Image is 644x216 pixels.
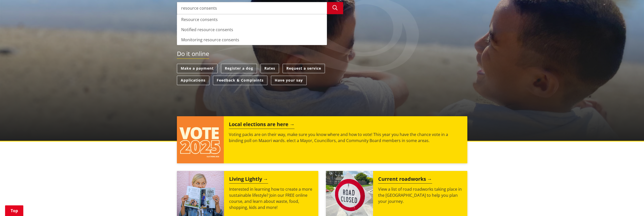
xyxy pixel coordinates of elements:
a: Applications [177,76,209,85]
a: Rates [261,64,279,73]
p: View a list of road roadworks taking place in the [GEOGRAPHIC_DATA] to help you plan your journey. [378,186,462,204]
input: Search input [177,2,327,14]
p: Interested in learning how to create a more sustainable lifestyle? Join our FREE online course, a... [229,186,313,210]
a: Local elections are here Voting packs are on their way, make sure you know where and how to vote!... [177,116,467,163]
h2: Do it online [177,50,209,59]
h2: Living Lightly [229,176,268,184]
h2: Local elections are here [229,121,295,129]
iframe: Messenger Launcher [621,195,639,213]
div: Notified resource consents [177,25,327,35]
a: Have your say [271,76,307,85]
h2: Current roadworks [378,176,432,184]
a: Top [5,205,23,216]
a: Register a dog [221,64,257,73]
a: Request a service [283,64,325,73]
a: Make a payment [177,64,217,73]
img: Vote 2025 [177,116,224,163]
div: Monitoring resource consents [177,35,327,45]
p: Voting packs are on their way, make sure you know where and how to vote! This year you have the c... [229,131,462,144]
div: Resource consents [177,14,327,25]
a: Feedback & Complaints [213,76,267,85]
